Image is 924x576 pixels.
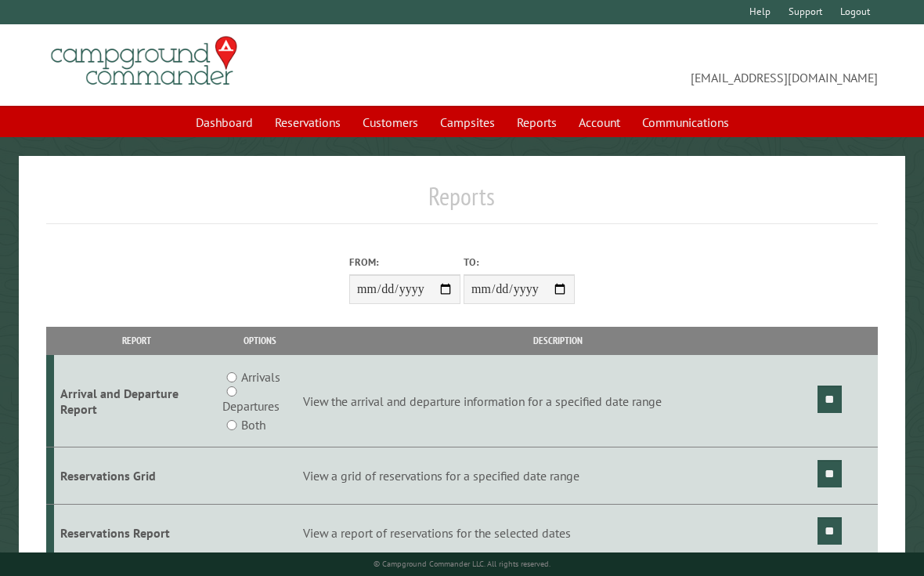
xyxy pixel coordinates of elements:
a: Reports [507,107,566,137]
td: Arrival and Departure Report [54,355,220,447]
a: Account [569,107,630,137]
td: View a grid of reservations for a specified date range [301,447,815,505]
td: Reservations Report [54,504,220,561]
a: Dashboard [186,107,262,137]
td: View the arrival and departure information for a specified date range [301,355,815,447]
label: To: [464,255,575,270]
small: © Campground Commander LLC. All rights reserved. [374,559,550,569]
a: Reservations [265,107,350,137]
label: From: [349,255,460,270]
a: Campsites [431,107,504,137]
img: Campground Commander [46,31,242,92]
span: [EMAIL_ADDRESS][DOMAIN_NAME] [462,43,878,87]
a: Customers [353,107,428,137]
a: Communications [633,107,738,137]
h1: Reports [46,181,878,224]
th: Options [220,327,301,354]
td: View a report of reservations for the selected dates [301,504,815,561]
td: Reservations Grid [54,447,220,505]
label: Departures [222,397,280,415]
label: Both [241,415,265,434]
label: Arrivals [241,368,280,386]
th: Description [301,327,815,354]
th: Report [54,327,220,354]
